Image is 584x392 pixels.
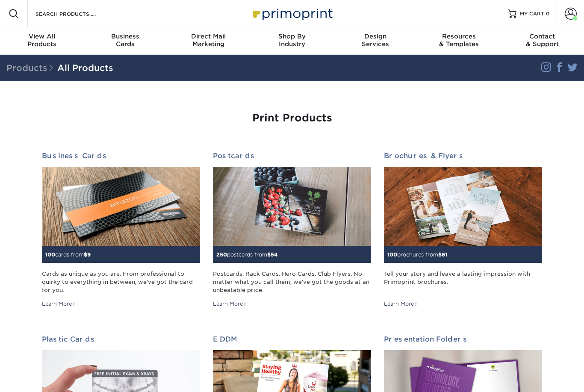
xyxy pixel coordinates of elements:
span: 100 [387,251,397,258]
a: Business Cards 100cards from$9 Cards as unique as you are. From professional to quirky to everyth... [42,152,200,308]
a: All Products [57,63,113,73]
a: Postcards 250postcards from$54 Postcards. Rack Cards. Hero Cards. Club Flyers. No matter what you... [213,152,371,308]
span: 100 [45,251,55,258]
span: Resources [417,32,501,40]
span: $ [267,251,271,258]
span: Contact [501,32,584,40]
span: 54 [271,251,278,258]
span: Shop By [250,32,333,40]
div: Learn More [213,300,247,308]
div: Services [334,32,417,48]
span: Direct Mail [167,32,250,40]
small: postcards from [216,251,278,258]
div: Postcards. Rack Cards. Hero Cards. Club Flyers. No matter what you call them, we've got the goods... [213,270,371,294]
span: $ [84,251,87,258]
span: Business [83,32,167,40]
a: Contact& Support [501,27,584,55]
span: 0 [546,11,550,17]
span: 250 [216,251,227,258]
span: $ [438,251,442,258]
h2: Business Cards [42,152,200,160]
h2: Brochures & Flyers [384,152,542,160]
div: Learn More [42,300,76,308]
a: DesignServices [334,27,417,55]
h1: Print Products [42,112,542,124]
a: Direct MailMarketing [167,27,250,55]
input: SEARCH PRODUCTS..... [35,9,118,19]
img: Business Cards [42,167,200,246]
h2: Plastic Cards [42,335,200,343]
small: brochures from [387,251,447,258]
span: Design [334,32,417,40]
div: Cards as unique as you are. From professional to quirky to everything in between, we've got the c... [42,270,200,294]
h2: Postcards [213,152,371,160]
div: Industry [250,32,333,48]
h2: EDDM [213,335,371,343]
div: & Support [501,32,584,48]
span: 9 [87,251,91,258]
span: 61 [442,251,447,258]
div: Marketing [167,32,250,48]
small: cards from [45,251,91,258]
div: Learn More [384,300,418,308]
div: Tell your story and leave a lasting impression with Primoprint brochures. [384,270,542,294]
img: Postcards [213,167,371,246]
a: Shop ByIndustry [250,27,333,55]
img: Brochures & Flyers [384,167,542,246]
img: Primoprint [249,4,335,23]
span: MY CART [520,10,544,18]
span: Products [6,63,57,73]
a: Resources& Templates [417,27,501,55]
h2: Presentation Folders [384,335,542,343]
a: Brochures & Flyers 100brochures from$61 Tell your story and leave a lasting impression with Primo... [384,152,542,308]
a: BusinessCards [83,27,167,55]
div: Cards [83,32,167,48]
div: & Templates [417,32,501,48]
